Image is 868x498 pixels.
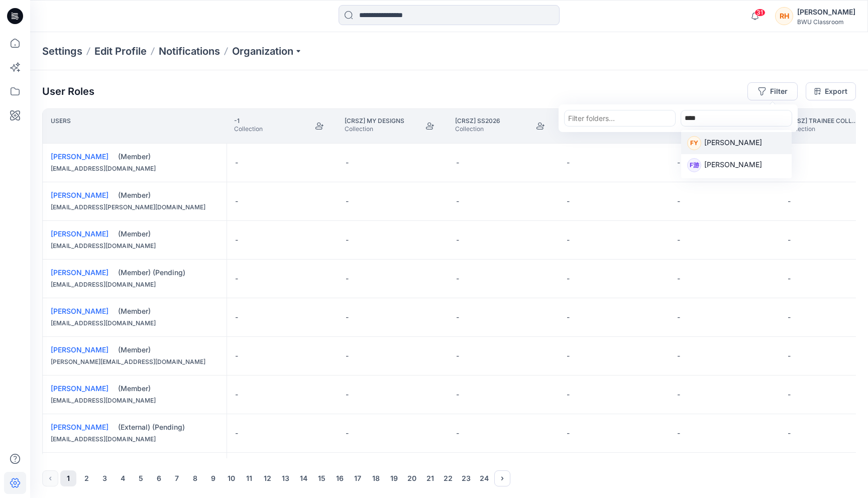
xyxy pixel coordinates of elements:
a: [PERSON_NAME] [51,229,108,238]
a: [PERSON_NAME] [51,307,108,315]
p: - [235,312,238,322]
a: [PERSON_NAME] [51,152,108,161]
p: - [235,158,238,168]
button: 15 [313,470,330,486]
p: - [456,235,459,245]
div: [EMAIL_ADDRESS][DOMAIN_NAME] [51,164,219,174]
p: - [788,428,791,438]
div: [PERSON_NAME] [797,6,855,18]
button: 16 [332,470,348,486]
p: Collection [787,125,859,133]
p: - [235,351,238,361]
p: - [567,274,570,284]
p: - [567,351,570,361]
div: BWU Classroom [797,18,855,26]
p: - [788,351,791,361]
div: RH [775,7,793,25]
p: Collection [345,125,404,133]
p: Users [51,117,71,135]
button: 23 [458,470,474,486]
button: 8 [187,470,203,486]
a: Notifications [159,44,220,58]
p: - [346,351,349,361]
button: 17 [350,470,366,486]
p: - [346,274,349,284]
p: - [567,428,570,438]
div: F游 [687,158,701,172]
button: 14 [295,470,311,486]
div: (Member) [118,384,219,394]
button: 5 [133,470,149,486]
a: [PERSON_NAME] [51,191,108,199]
p: - [235,428,238,438]
a: Edit Profile [94,44,147,58]
div: [EMAIL_ADDRESS][DOMAIN_NAME] [51,241,219,251]
button: 20 [404,470,420,486]
div: (Member) (Pending) [118,268,219,278]
button: 19 [386,470,402,486]
div: [EMAIL_ADDRESS][DOMAIN_NAME] [51,396,219,406]
div: (External) (Pending) [118,422,219,432]
button: 7 [169,470,185,486]
div: (Member) [118,152,219,162]
button: 6 [151,470,167,486]
div: (Member) [118,190,219,200]
p: Settings [42,44,82,58]
button: 4 [115,470,131,486]
p: - [346,196,349,206]
div: [EMAIL_ADDRESS][DOMAIN_NAME] [51,434,219,444]
button: 13 [277,470,293,486]
button: 11 [241,470,257,486]
a: [PERSON_NAME] [51,345,108,354]
a: [PERSON_NAME] [51,384,108,393]
p: - [346,312,349,322]
p: [PERSON_NAME] [704,137,762,150]
p: - [788,196,791,206]
p: - [235,390,238,400]
p: - [567,158,570,168]
button: Filter [747,82,798,100]
p: - [567,235,570,245]
button: 12 [259,470,275,486]
p: - [677,390,680,400]
p: - [677,235,680,245]
a: Export [806,82,856,100]
p: - [235,196,238,206]
p: - [677,428,680,438]
p: - [235,235,238,245]
button: 3 [96,470,113,486]
button: 9 [205,470,221,486]
p: - [456,196,459,206]
p: - [346,158,349,168]
p: [CRSZ] SS2026 [455,117,500,125]
p: - [346,235,349,245]
p: - [788,312,791,322]
p: - [677,158,680,168]
div: (Member) [118,306,219,316]
p: - [788,235,791,245]
div: (Member) [118,229,219,239]
p: - [346,390,349,400]
button: Join [421,117,439,135]
button: Join [531,117,550,135]
button: 2 [78,470,94,486]
div: [PERSON_NAME][EMAIL_ADDRESS][DOMAIN_NAME] [51,357,219,367]
a: [PERSON_NAME] [51,423,108,431]
p: Collection [234,125,263,133]
div: (Member) [118,345,219,355]
p: - [677,312,680,322]
p: - [788,390,791,400]
p: - [456,158,459,168]
button: 24 [476,470,492,486]
button: 21 [422,470,438,486]
p: [PERSON_NAME] [704,159,762,172]
p: Collection [455,125,500,133]
p: [CRSZ] My Designs [345,117,404,125]
p: - [235,274,238,284]
div: FY [687,136,701,150]
div: [EMAIL_ADDRESS][PERSON_NAME][DOMAIN_NAME] [51,202,219,212]
a: [PERSON_NAME] [51,268,108,277]
button: 10 [223,470,239,486]
p: -1 [234,117,263,125]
